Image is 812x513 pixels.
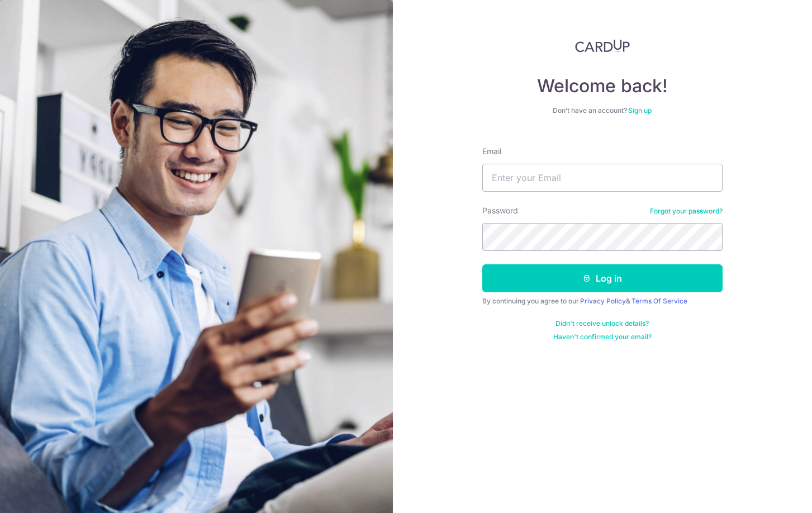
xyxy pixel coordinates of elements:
button: Log in [482,264,723,292]
a: Didn't receive unlock details? [555,319,649,328]
a: Forgot your password? [650,207,723,216]
input: Enter your Email [482,164,723,192]
h4: Welcome back! [482,75,723,97]
label: Email [482,146,501,157]
a: Terms Of Service [631,297,687,305]
label: Password [482,205,518,216]
a: Privacy Policy [580,297,626,305]
div: Don’t have an account? [482,106,723,115]
div: By continuing you agree to our & [482,297,723,306]
a: Haven't confirmed your email? [553,332,652,341]
img: CardUp Logo [575,39,630,53]
a: Sign up [628,106,652,115]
